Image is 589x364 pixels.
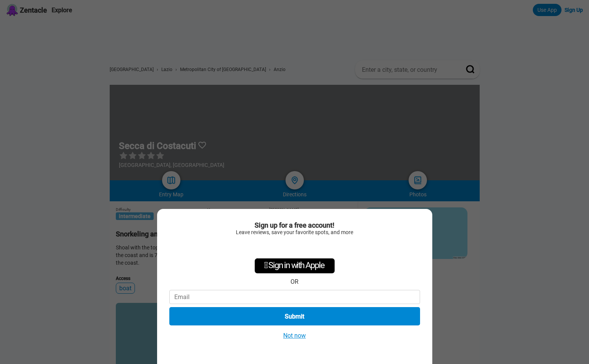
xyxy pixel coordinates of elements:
div: Sign up for a free account! [169,221,420,229]
div: OR [290,278,299,285]
button: Submit [169,307,420,325]
button: Not now [281,332,308,340]
input: Email [169,290,420,304]
iframe: Pulsante Accedi con Google [256,239,333,256]
div: Sign in with Apple [255,258,335,273]
div: Leave reviews, save your favorite spots, and more [169,229,420,235]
